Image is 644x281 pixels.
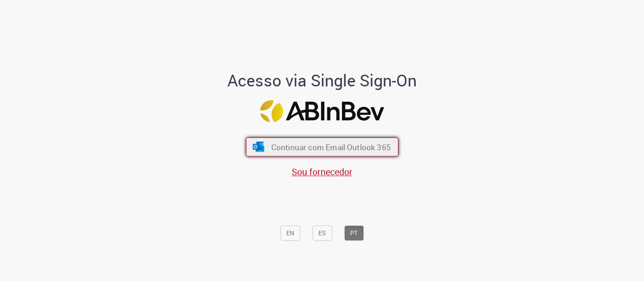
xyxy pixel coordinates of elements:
h1: Acesso via Single Sign-On [197,71,448,90]
button: EN [280,225,300,241]
button: ícone Azure/Microsoft 360 Continuar com Email Outlook 365 [246,138,399,157]
button: PT [344,225,364,241]
span: Continuar com Email Outlook 365 [271,142,390,152]
button: ES [312,225,332,241]
a: Sou fornecedor [292,166,352,178]
img: ícone Azure/Microsoft 360 [252,142,265,152]
img: Logo ABInBev [260,100,384,123]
